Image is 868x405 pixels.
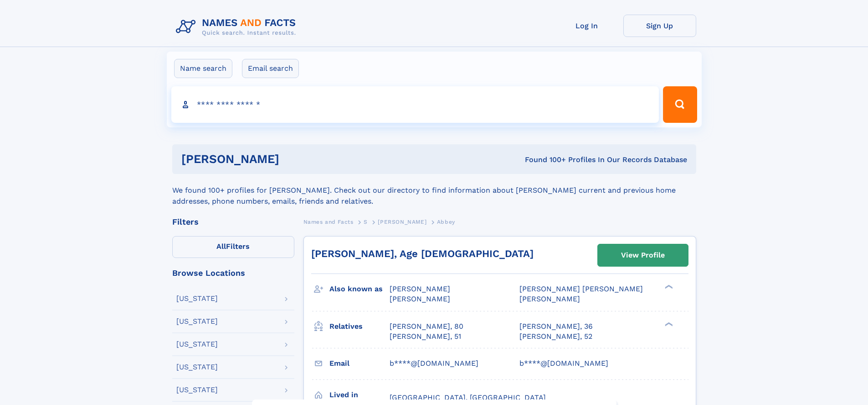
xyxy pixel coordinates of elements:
div: ❯ [663,284,673,290]
a: S [364,216,368,227]
h3: Lived in [329,387,390,403]
div: Filters [172,218,294,226]
div: Found 100+ Profiles In Our Records Database [402,155,687,165]
a: Sign Up [623,15,696,37]
a: Names and Facts [303,216,354,227]
img: Logo Names and Facts [172,15,303,39]
a: [PERSON_NAME], 80 [390,321,463,331]
div: Browse Locations [172,269,294,277]
label: Filters [172,236,294,258]
span: [PERSON_NAME] [390,295,450,303]
a: View Profile [598,244,688,266]
a: [PERSON_NAME], 51 [390,331,461,342]
span: [PERSON_NAME] [PERSON_NAME] [519,284,643,293]
div: View Profile [621,245,665,266]
label: Name search [174,59,232,78]
div: [US_STATE] [176,363,218,371]
span: All [216,242,226,251]
input: search input [171,86,659,123]
div: [US_STATE] [176,295,218,302]
a: [PERSON_NAME] [378,216,426,227]
h3: Email [329,356,390,371]
span: Abbey [437,219,455,225]
span: [GEOGRAPHIC_DATA], [GEOGRAPHIC_DATA] [390,393,546,402]
a: [PERSON_NAME], 52 [519,331,592,342]
div: [US_STATE] [176,341,218,348]
div: ❯ [663,321,673,327]
span: [PERSON_NAME] [378,219,426,225]
a: [PERSON_NAME], 36 [519,321,593,331]
h1: [PERSON_NAME] [181,153,402,165]
h3: Relatives [329,319,390,334]
div: [US_STATE] [176,318,218,325]
label: Email search [242,59,299,78]
div: We found 100+ profiles for [PERSON_NAME]. Check out our directory to find information about [PERS... [172,174,696,207]
div: [US_STATE] [176,386,218,394]
span: S [364,219,368,225]
span: [PERSON_NAME] [519,295,580,303]
span: [PERSON_NAME] [390,284,450,293]
a: [PERSON_NAME], Age [DEMOGRAPHIC_DATA] [311,248,534,259]
button: Search Button [663,86,697,123]
a: Log In [550,15,623,37]
h3: Also known as [329,281,390,297]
